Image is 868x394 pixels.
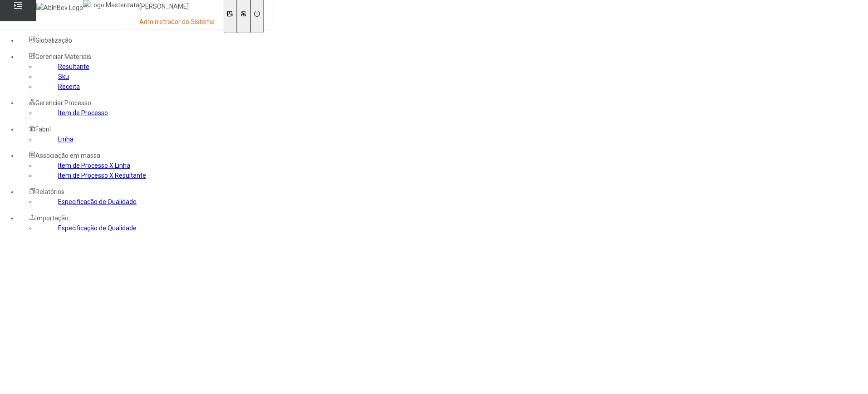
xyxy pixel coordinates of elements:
a: Receita [58,83,80,90]
a: Item de Processo [58,109,108,117]
img: AbInBev Logo [36,3,83,13]
span: Fabril [35,126,51,133]
p: Administrador do Sistema [139,18,215,27]
a: Resultante [58,63,89,70]
p: [PERSON_NAME] [139,2,215,11]
span: Gerenciar Materiais [35,53,91,60]
span: Globalização [35,37,72,44]
a: Especificação de Qualidade [58,224,137,232]
a: Item de Processo X Linha [58,162,130,169]
a: Sku [58,73,69,80]
a: Linha [58,136,74,143]
span: Associação em massa [35,152,100,159]
span: Importação [35,214,69,222]
a: Especificação de Qualidade [58,198,137,205]
span: Gerenciar Processo [35,99,91,107]
a: Item de Processo X Resultante [58,172,146,179]
span: Relatórios [35,188,64,195]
